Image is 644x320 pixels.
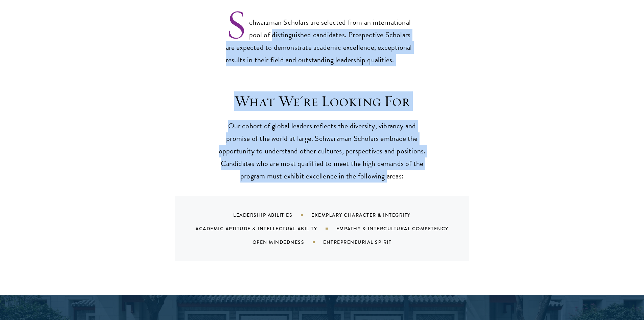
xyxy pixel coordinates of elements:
[226,5,419,66] p: Schwarzman Scholars are selected from an international pool of distinguished candidates. Prospect...
[323,239,408,246] div: Entrepreneurial Spirit
[233,212,311,218] div: Leadership Abilities
[253,239,324,246] div: Open Mindedness
[217,92,427,111] h3: What We're Looking For
[217,120,427,183] p: Our cohort of global leaders reflects the diversity, vibrancy and promise of the world at large. ...
[195,225,336,232] div: Academic Aptitude & Intellectual Ability
[311,212,428,218] div: Exemplary Character & Integrity
[336,225,466,232] div: Empathy & Intercultural Competency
